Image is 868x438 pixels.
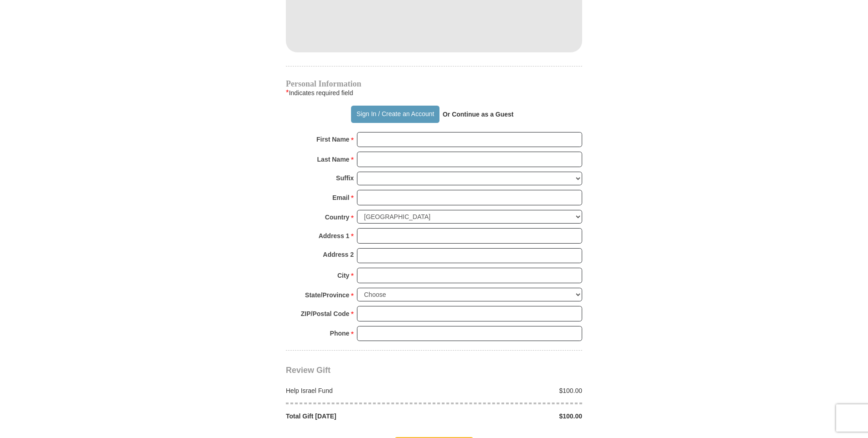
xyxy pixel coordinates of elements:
[319,229,350,242] strong: Address 1
[281,386,434,395] div: Help Israel Fund
[434,412,587,421] div: $100.00
[336,172,354,184] strong: Suffix
[286,87,582,98] div: Indicates required field
[332,191,349,204] strong: Email
[330,327,350,340] strong: Phone
[325,211,350,224] strong: Country
[337,269,349,282] strong: City
[443,111,514,118] strong: Or Continue as a Guest
[286,80,582,87] h4: Personal Information
[351,106,439,123] button: Sign In / Create an Account
[281,412,434,421] div: Total Gift [DATE]
[317,153,350,166] strong: Last Name
[301,307,350,320] strong: ZIP/Postal Code
[286,366,331,375] span: Review Gift
[434,386,587,395] div: $100.00
[323,248,354,261] strong: Address 2
[305,289,349,301] strong: State/Province
[316,133,349,146] strong: First Name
